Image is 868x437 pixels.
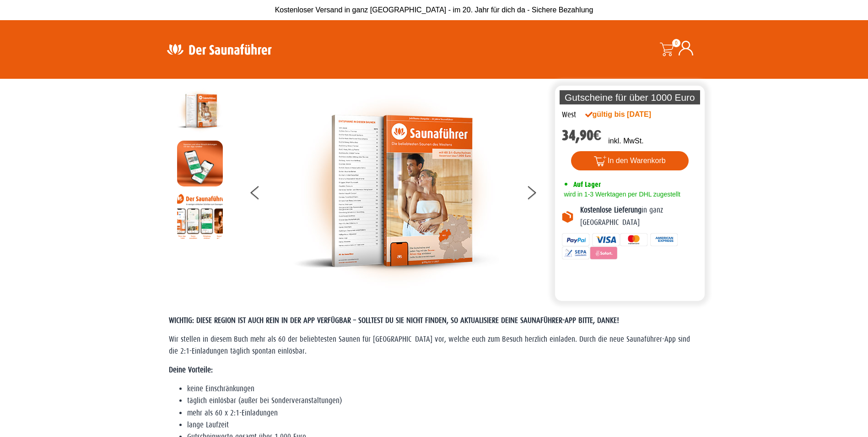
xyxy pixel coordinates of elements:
[187,395,700,407] li: täglich einlösbar (außer bei Sonderveranstaltungen)
[562,127,602,144] bdi: 34,90
[571,151,689,170] button: In den Warenkorb
[275,6,593,14] span: Kostenloser Versand in ganz [GEOGRAPHIC_DATA] - im 20. Jahr für dich da - Sichere Bezahlung
[169,316,619,325] span: WICHTIG: DIESE REGION IST AUCH REIN IN DER APP VERFÜGBAR – SOLLTEST DU SIE NICHT FINDEN, SO AKTUA...
[562,191,680,198] span: wird in 1-3 Werktagen per DHL zugestellt
[562,109,576,121] div: West
[187,419,700,431] li: lange Laufzeit
[580,206,642,214] b: Kostenlose Lieferung
[177,141,223,186] img: MOCKUP-iPhone_regional
[169,335,690,355] span: Wir stellen in diesem Buch mehr als 60 der beliebtesten Saunen für [GEOGRAPHIC_DATA] vor, welche ...
[187,383,700,395] li: keine Einschränkungen
[573,180,601,189] span: Auf Lager
[293,88,499,294] img: der-saunafuehrer-2025-west
[672,39,680,47] span: 0
[585,109,671,120] div: gültig bis [DATE]
[177,193,223,239] img: Anleitung7tn
[580,204,698,229] p: in ganz [GEOGRAPHIC_DATA]
[593,127,602,144] span: €
[560,90,701,104] p: Gutscheine für über 1000 Euro
[187,407,700,419] li: mehr als 60 x 2:1-Einladungen
[608,136,643,147] p: inkl. MwSt.
[169,366,213,374] strong: Deine Vorteile:
[177,88,223,134] img: der-saunafuehrer-2025-west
